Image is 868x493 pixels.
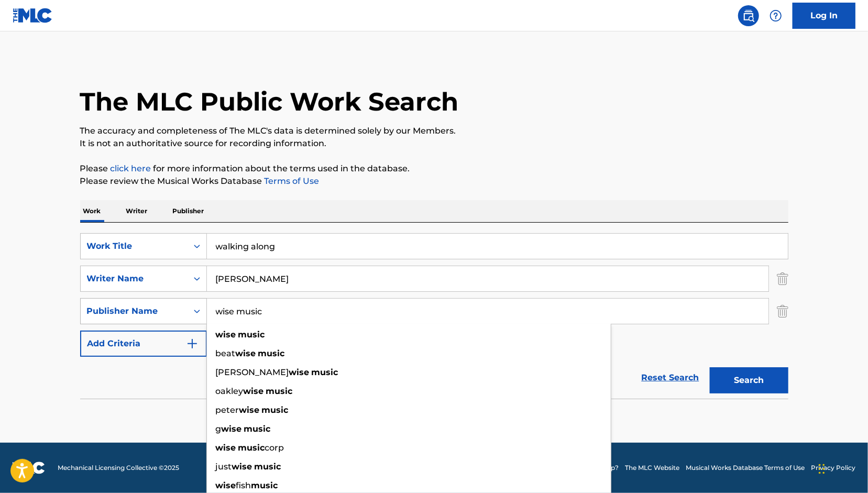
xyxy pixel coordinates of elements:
[216,367,289,377] span: [PERSON_NAME]
[738,5,759,26] a: Public Search
[216,348,236,358] span: beat
[58,463,179,473] span: Mechanical Licensing Collective © 2025
[770,9,782,22] img: help
[255,462,281,472] strong: music
[80,86,459,117] h1: The MLC Public Work Search
[262,405,289,415] strong: music
[87,305,181,317] div: Publisher Name
[258,348,285,358] strong: music
[216,405,239,415] span: peter
[87,272,181,285] div: Writer Name
[80,331,207,357] button: Add Criteria
[265,443,284,453] span: corp
[244,386,264,396] strong: wise
[765,5,786,26] div: Help
[710,367,788,393] button: Search
[819,453,825,485] div: Drag
[793,3,855,29] a: Log In
[216,330,236,339] strong: wise
[239,405,260,415] strong: wise
[216,424,222,434] span: g
[80,125,788,137] p: The accuracy and completeness of The MLC's data is determined solely by our Members.
[170,200,207,222] p: Publisher
[13,462,45,474] img: logo
[266,386,293,396] strong: music
[777,266,788,292] img: Delete Criterion
[80,200,104,222] p: Work
[216,462,232,472] span: just
[238,330,265,339] strong: music
[777,298,788,324] img: Delete Criterion
[87,240,181,253] div: Work Title
[186,337,199,350] img: 9d2ae6d4665cec9f34b9.svg
[251,480,278,490] strong: music
[289,367,310,377] strong: wise
[625,463,679,473] a: The MLC Website
[238,443,265,453] strong: music
[236,480,251,490] span: fish
[80,233,788,399] form: Search Form
[312,367,338,377] strong: music
[80,137,788,150] p: It is not an authoritative source for recording information.
[236,348,256,358] strong: wise
[222,424,242,434] strong: wise
[216,443,236,453] strong: wise
[80,162,788,175] p: Please for more information about the terms used in the database.
[216,480,236,490] strong: wise
[13,8,53,23] img: MLC Logo
[232,462,252,472] strong: wise
[80,175,788,188] p: Please review the Musical Works Database
[636,366,705,389] a: Reset Search
[811,463,855,473] a: Privacy Policy
[686,463,805,473] a: Musical Works Database Terms of Use
[244,424,271,434] strong: music
[111,163,151,173] a: click here
[216,386,244,396] span: oakley
[123,200,151,222] p: Writer
[816,443,868,493] iframe: Chat Widget
[262,176,320,186] a: Terms of Use
[742,9,755,22] img: search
